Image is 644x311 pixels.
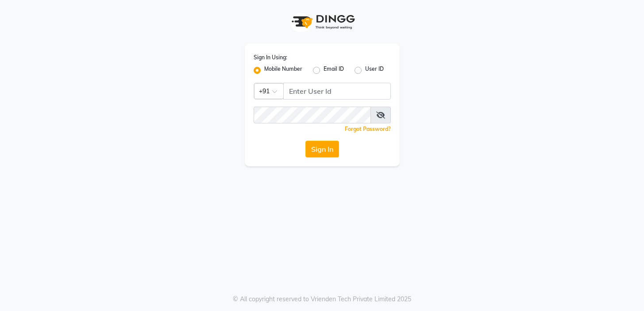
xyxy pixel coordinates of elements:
[365,65,384,76] label: User ID
[305,141,339,157] button: Sign In
[254,107,371,123] input: Username
[345,126,391,132] a: Forgot Password?
[283,83,391,100] input: Username
[324,65,344,76] label: Email ID
[287,9,358,35] img: logo1.svg
[254,54,287,61] label: Sign In Using:
[264,65,302,76] label: Mobile Number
